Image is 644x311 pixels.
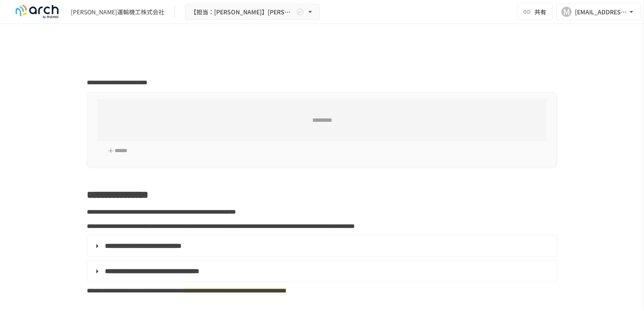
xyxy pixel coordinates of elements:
div: [EMAIL_ADDRESS][DOMAIN_NAME] [575,7,627,17]
span: 共有 [534,7,546,16]
img: logo-default@2x-9cf2c760.svg [10,5,64,19]
button: 共有 [518,3,553,20]
button: 【担当：[PERSON_NAME]】[PERSON_NAME]運輸機工株式 様_初期設定サポート [185,4,320,20]
button: M[EMAIL_ADDRESS][DOMAIN_NAME] [556,3,641,20]
div: M [561,7,572,17]
div: [PERSON_NAME]運輸機工株式会社 [71,8,164,16]
span: 【担当：[PERSON_NAME]】[PERSON_NAME]運輸機工株式 様_初期設定サポート [191,7,294,17]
